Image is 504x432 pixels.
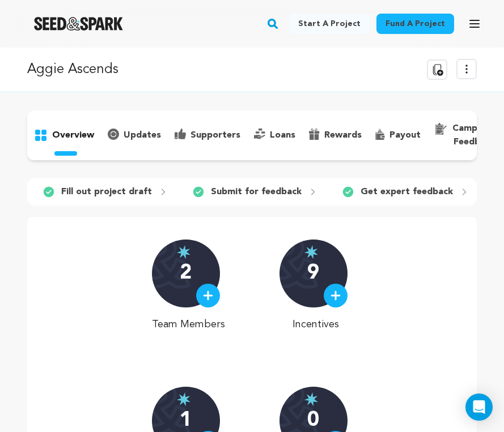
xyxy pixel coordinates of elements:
[465,393,493,421] div: Open Intercom Messenger
[168,126,247,144] button: supporters
[376,14,454,34] a: Fund a project
[211,185,302,199] p: Submit for feedback
[307,409,319,432] p: 0
[61,185,152,199] p: Fill out project draft
[331,290,341,301] img: plus.svg
[289,14,370,34] a: Start a project
[34,17,123,31] img: Seed&Spark Logo Dark Mode
[152,316,225,332] p: Team Members
[270,129,295,142] p: loans
[180,409,192,432] p: 1
[324,129,362,142] p: rewards
[307,262,319,285] p: 9
[101,126,168,144] button: updates
[180,262,192,285] p: 2
[203,290,213,301] img: plus.svg
[52,129,94,142] p: overview
[361,185,453,199] p: Get expert feedback
[279,316,353,332] p: Incentives
[247,126,302,144] button: loans
[389,129,421,142] p: payout
[124,129,161,142] p: updates
[27,126,101,144] button: overview
[427,119,502,151] button: campaign feedback
[190,129,240,142] p: supporters
[34,17,123,31] a: Seed&Spark Homepage
[452,122,495,149] p: campaign feedback
[302,126,369,144] button: rewards
[27,59,118,80] p: Aggie Ascends
[369,126,427,144] button: payout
